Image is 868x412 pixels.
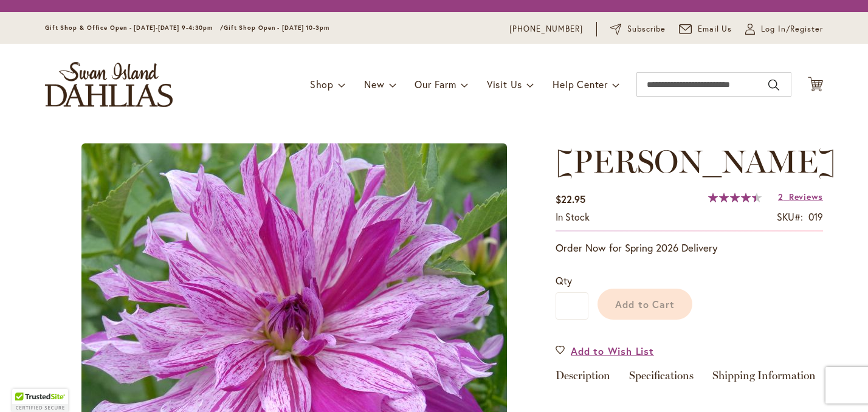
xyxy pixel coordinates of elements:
[45,24,224,32] span: Gift Shop & Office Open - [DATE]-[DATE] 9-4:30pm /
[679,23,732,35] a: Email Us
[224,24,329,32] span: Gift Shop Open - [DATE] 10-3pm
[571,344,654,358] span: Add to Wish List
[415,78,456,91] span: Our Farm
[789,191,823,202] span: Reviews
[556,344,654,358] a: Add to Wish List
[712,370,816,388] a: Shipping Information
[708,193,762,202] div: 90%
[364,78,384,91] span: New
[768,75,779,95] button: Search
[556,370,610,388] a: Description
[808,210,823,224] div: 019
[45,62,173,107] a: store logo
[556,274,572,287] span: Qty
[556,193,585,205] span: $22.95
[778,191,784,202] span: 2
[556,241,823,255] p: Order Now for Spring 2026 Delivery
[627,23,666,35] span: Subscribe
[556,210,590,224] div: Availability
[509,23,583,35] a: [PHONE_NUMBER]
[777,210,803,223] strong: SKU
[556,370,823,388] div: Detailed Product Info
[487,78,522,91] span: Visit Us
[556,142,836,180] span: [PERSON_NAME]
[629,370,694,388] a: Specifications
[610,23,666,35] a: Subscribe
[698,23,732,35] span: Email Us
[12,389,68,412] div: TrustedSite Certified
[778,191,823,202] a: 2 Reviews
[553,78,608,91] span: Help Center
[556,210,590,223] span: In stock
[310,78,334,91] span: Shop
[761,23,823,35] span: Log In/Register
[745,23,823,35] a: Log In/Register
